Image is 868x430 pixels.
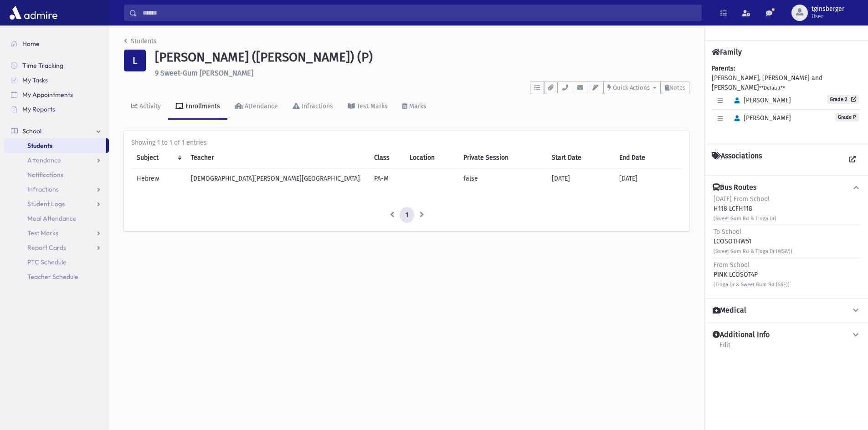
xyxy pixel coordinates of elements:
button: Medical [712,306,861,315]
a: Test Marks [340,94,395,120]
span: My Tasks [22,76,48,84]
input: Search [137,5,701,21]
td: [DATE] [546,168,614,189]
a: 1 [400,207,414,223]
small: (Sweet Gum Rd & Tioga Dr (WSW)) [714,248,792,254]
a: My Tasks [4,73,109,87]
th: Private Session [458,147,546,168]
span: User [812,13,844,20]
button: Quick Actions [603,81,661,94]
div: Infractions [300,102,333,110]
a: Test Marks [4,226,109,240]
h6: 9 Sweet-Gum [PERSON_NAME] [155,69,689,77]
div: PINK LCOSOT4P [714,260,790,289]
div: L [124,50,146,71]
span: PTC Schedule [27,258,67,266]
a: Notifications [4,167,109,182]
h4: Bus Routes [713,183,756,192]
span: Home [22,40,40,48]
a: My Appointments [4,87,109,102]
th: End Date [614,147,682,168]
a: Teacher Schedule [4,269,109,284]
button: Additional Info [712,330,861,340]
th: Location [404,147,458,168]
span: Grade P [835,113,859,121]
a: Student Logs [4,197,109,211]
span: From School [714,261,750,269]
a: Attendance [4,153,109,167]
span: Students [27,142,52,150]
a: Activity [124,94,168,120]
td: false [458,168,546,189]
div: Test Marks [355,102,388,110]
a: Report Cards [4,240,109,255]
div: H118 LCFH118 [714,194,776,223]
td: Hebrew [131,168,185,189]
th: Teacher [185,147,369,168]
span: Report Cards [27,243,66,252]
a: Marks [395,94,434,120]
h4: Additional Info [713,330,770,340]
a: PTC Schedule [4,255,109,269]
a: My Reports [4,102,109,116]
span: Notifications [27,171,63,179]
a: Attendance [227,94,285,120]
small: (Tioga Dr & Sweet Gum Rd (SSE)) [714,282,790,288]
span: Attendance [27,156,61,164]
div: Showing 1 to 1 of 1 entries [131,138,682,147]
span: [DATE] From School [714,195,770,203]
b: Parents: [712,65,735,72]
span: Student Logs [27,200,65,208]
div: Enrollments [184,102,220,110]
span: Meal Attendance [27,214,77,223]
span: tginsberger [812,5,844,13]
div: Marks [407,102,426,110]
span: Notes [669,84,685,91]
a: Infractions [285,94,340,120]
th: Class [369,147,404,168]
th: Start Date [546,147,614,168]
td: [DATE] [614,168,682,189]
a: Home [4,36,109,51]
span: Test Marks [27,229,58,237]
span: Teacher Schedule [27,273,78,281]
div: [PERSON_NAME], [PERSON_NAME] and [PERSON_NAME] [712,64,861,137]
a: Grade 2 [827,95,859,104]
span: [PERSON_NAME] [730,114,791,122]
span: Infractions [27,185,59,193]
a: Students [124,37,157,45]
a: Time Tracking [4,58,109,73]
td: PA-M [369,168,404,189]
div: Attendance [243,102,278,110]
div: Activity [138,102,161,110]
div: LCOSOTHW51 [714,227,792,256]
a: Enrollments [168,94,227,120]
span: To School [714,228,741,236]
nav: breadcrumb [124,36,157,50]
a: Edit [719,340,731,356]
span: Quick Actions [613,84,650,91]
a: Students [4,138,106,153]
td: [DEMOGRAPHIC_DATA][PERSON_NAME][GEOGRAPHIC_DATA] [185,168,369,189]
a: School [4,124,109,138]
a: Infractions [4,182,109,197]
a: View all Associations [844,152,861,168]
img: AdmirePro [7,4,60,22]
th: Subject [131,147,185,168]
button: Bus Routes [712,183,861,192]
h4: Associations [712,152,762,168]
h1: [PERSON_NAME] ([PERSON_NAME]) (P) [155,50,689,65]
span: School [22,127,41,135]
span: My Reports [22,105,55,113]
h4: Family [712,48,742,56]
span: My Appointments [22,91,73,99]
a: Meal Attendance [4,211,109,226]
button: Notes [661,81,689,94]
h4: Medical [713,306,746,315]
span: [PERSON_NAME] [730,96,791,104]
small: (Sweet Gum Rd & Tioga Dr) [714,216,776,222]
span: Time Tracking [22,61,63,70]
